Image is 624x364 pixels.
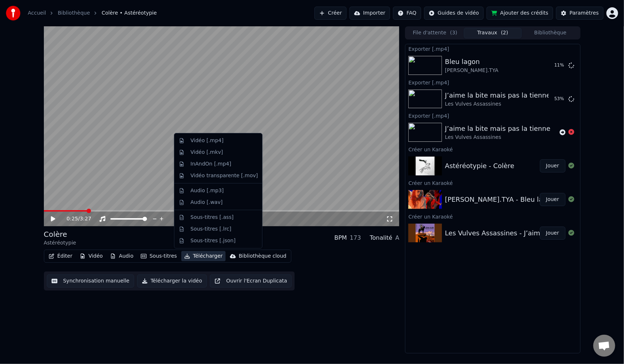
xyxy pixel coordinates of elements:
nav: breadcrumb [28,10,157,17]
span: Colère • Astéréotypie [102,10,157,17]
button: Sous-titres [138,251,180,261]
div: Vidéo transparente [.mov] [190,172,258,179]
button: Travaux [464,28,522,38]
button: FAQ [393,7,421,20]
div: Sous-titres [.lrc] [190,225,231,233]
div: 53 % [555,96,566,102]
button: Télécharger la vidéo [137,274,207,288]
button: Importer [349,7,390,20]
div: [PERSON_NAME].TYA - Bleu lagon [445,194,555,205]
div: Créer un Karaoké [405,145,580,153]
span: ( 2 ) [501,29,508,37]
div: Audio [.wav] [190,199,223,206]
div: Tonalité [370,234,393,242]
button: Guides de vidéo [424,7,484,20]
button: Jouer [540,227,566,240]
div: Astéréotypie - Colère [445,161,514,171]
div: Colère [44,229,76,239]
div: Sous-titres [.ass] [190,214,234,221]
div: Les Vulves Assassines [445,101,550,108]
div: Vidéo [.mkv] [190,149,223,156]
div: J’aime la bite mais pas la tienne [445,90,550,101]
button: Jouer [540,193,566,206]
div: / [67,215,84,223]
div: Les Vulves Assassines [445,134,550,141]
button: Créer [314,7,347,20]
div: Ouvrir le chat [593,335,615,357]
button: Éditer [46,251,75,261]
button: Synchronisation manuelle [47,274,135,288]
div: Sous-titres [.json] [190,237,235,244]
button: Vidéo [77,251,106,261]
div: Bleu lagon [445,57,498,67]
div: 173 [350,234,361,242]
span: ( 3 ) [450,29,457,37]
div: Bibliothèque cloud [239,253,286,260]
a: Bibliothèque [58,10,90,17]
div: Exporter [.mp4] [405,78,580,87]
div: Exporter [.mp4] [405,44,580,53]
div: Paramètres [570,10,599,17]
div: [PERSON_NAME].TYA [445,67,498,74]
div: J’aime la bite mais pas la tienne [445,124,550,134]
a: Accueil [28,10,46,17]
div: Astéréotypie [44,239,76,247]
span: 3:27 [80,215,91,223]
button: Jouer [540,159,566,172]
div: Audio [.mp3] [190,187,224,194]
div: Vidéo [.mp4] [190,137,223,144]
button: Bibliothèque [522,28,579,38]
img: youka [6,6,20,20]
div: InAndOn [.mp4] [190,160,231,168]
button: File d'attente [406,28,464,38]
div: A [395,234,399,242]
div: 11 % [555,62,566,68]
div: Exporter [.mp4] [405,111,580,120]
span: 0:25 [67,215,78,223]
button: Télécharger [181,251,226,261]
button: Paramètres [556,7,604,20]
div: Créer un Karaoké [405,178,580,187]
button: Ajouter des crédits [487,7,553,20]
button: Ouvrir l'Ecran Duplicata [210,274,292,288]
div: BPM [334,234,347,242]
div: Créer un Karaoké [405,212,580,221]
button: Audio [107,251,136,261]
